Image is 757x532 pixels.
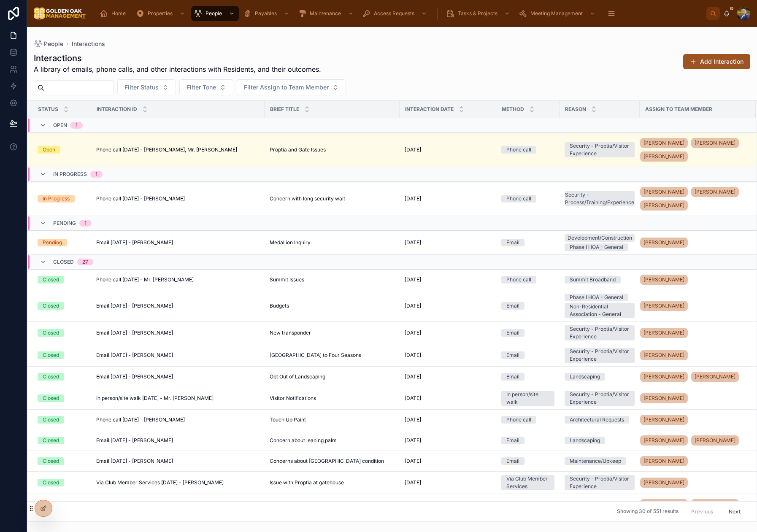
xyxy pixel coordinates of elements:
[640,393,688,403] a: [PERSON_NAME]
[695,501,735,508] span: [PERSON_NAME]
[405,276,491,283] a: [DATE]
[565,348,635,363] a: Security - Proptia/Visitor Experience
[501,373,554,381] a: Email
[570,391,630,406] div: Security - Proptia/Visitor Experience
[501,276,554,284] a: Phone call
[565,437,635,444] a: Landscaping
[691,138,739,148] a: [PERSON_NAME]
[96,302,260,309] a: Email [DATE] - [PERSON_NAME]
[43,373,59,381] div: Closed
[96,437,260,444] a: Email [DATE] - [PERSON_NAME]
[405,302,421,309] span: [DATE]
[691,187,739,197] a: [PERSON_NAME]
[501,391,554,406] a: In person/site walk
[96,302,173,309] span: Email [DATE] - [PERSON_NAME]
[270,416,395,423] a: Touch Up Paint
[38,373,86,381] a: Closed
[96,395,260,402] a: In person/site walk [DATE] - Mr. [PERSON_NAME]
[643,458,684,464] span: [PERSON_NAME]
[38,195,86,203] a: In Progress
[643,239,684,246] span: [PERSON_NAME]
[133,6,189,21] a: Properties
[96,195,260,202] a: Phone call [DATE] - [PERSON_NAME]
[501,457,554,465] a: Email
[695,437,735,444] span: [PERSON_NAME]
[506,239,519,246] div: Email
[270,239,311,246] span: Medallion Inquiry
[570,325,630,340] div: Security - Proptia/Visitor Experience
[565,475,635,490] a: Security - Proptia/Visitor Experience
[38,479,86,486] a: Closed
[501,437,554,444] a: Email
[405,458,491,464] a: [DATE]
[43,479,59,486] div: Closed
[38,457,86,465] a: Closed
[565,294,635,318] a: Phase I HOA - GeneralNon-Residential Association - General
[97,6,132,21] a: Home
[405,437,421,444] span: [DATE]
[96,395,214,402] span: In person/site walk [DATE] - Mr. [PERSON_NAME]
[405,239,421,246] span: [DATE]
[405,329,491,336] a: [DATE]
[270,479,395,486] a: Issue with Proptia at gatehouse
[695,140,735,146] span: [PERSON_NAME]
[43,437,59,444] div: Closed
[570,475,630,490] div: Security - Proptia/Visitor Experience
[405,416,491,423] a: [DATE]
[244,83,329,92] span: Filter Assign to Team Member
[270,373,395,380] a: Opt Out of Landscaping
[643,276,684,283] span: [PERSON_NAME]
[405,195,491,202] a: [DATE]
[270,395,395,402] a: Visitor Notifications
[405,479,421,486] span: [DATE]
[96,146,237,153] span: Phone call [DATE] - [PERSON_NAME], Mr. [PERSON_NAME]
[640,478,688,488] a: [PERSON_NAME]
[34,64,321,74] span: A library of emails, phone calls, and other interactions with Residents, and their outcomes.
[640,236,746,249] a: [PERSON_NAME]
[191,6,239,21] a: People
[643,329,684,336] span: [PERSON_NAME]
[565,457,635,465] a: Maintenance/Upkeep
[405,146,491,153] a: [DATE]
[565,142,635,157] a: Security - Proptia/Visitor Experience
[643,202,684,209] span: [PERSON_NAME]
[640,456,688,466] a: [PERSON_NAME]
[38,146,86,154] a: Open
[570,303,630,318] div: Non-Residential Association - General
[270,195,345,202] span: Concern with long security wait
[506,416,531,424] div: Phone call
[640,499,688,509] a: [PERSON_NAME]
[565,191,634,206] div: Security - Process/Training/Experience
[295,6,358,21] a: Maintenance
[640,326,746,340] a: [PERSON_NAME]
[237,79,346,95] button: Select Button
[96,195,185,202] span: Phone call [DATE] - [PERSON_NAME]
[38,302,86,310] a: Closed
[640,415,688,425] a: [PERSON_NAME]
[34,40,63,48] a: People
[43,146,55,154] div: Open
[570,348,630,363] div: Security - Proptia/Visitor Experience
[405,416,421,423] span: [DATE]
[405,329,421,336] span: [DATE]
[506,146,531,154] div: Phone call
[640,435,688,446] a: [PERSON_NAME]
[405,276,421,283] span: [DATE]
[43,195,70,203] div: In Progress
[38,106,58,113] span: Status
[640,138,688,148] a: [PERSON_NAME]
[84,220,87,227] div: 1
[270,352,395,359] a: [GEOGRAPHIC_DATA] to Four Seasons
[643,140,684,146] span: [PERSON_NAME]
[270,479,344,486] span: Issue with Proptia at gatehouse
[565,373,635,381] a: Landscaping
[643,352,684,359] span: [PERSON_NAME]
[38,351,86,359] a: Closed
[723,505,746,518] button: Next
[640,299,746,313] a: [PERSON_NAME]
[96,352,260,359] a: Email [DATE] - [PERSON_NAME]
[683,54,750,69] a: Add Interaction
[643,437,684,444] span: [PERSON_NAME]
[501,329,554,337] a: Email
[501,195,554,203] a: Phone call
